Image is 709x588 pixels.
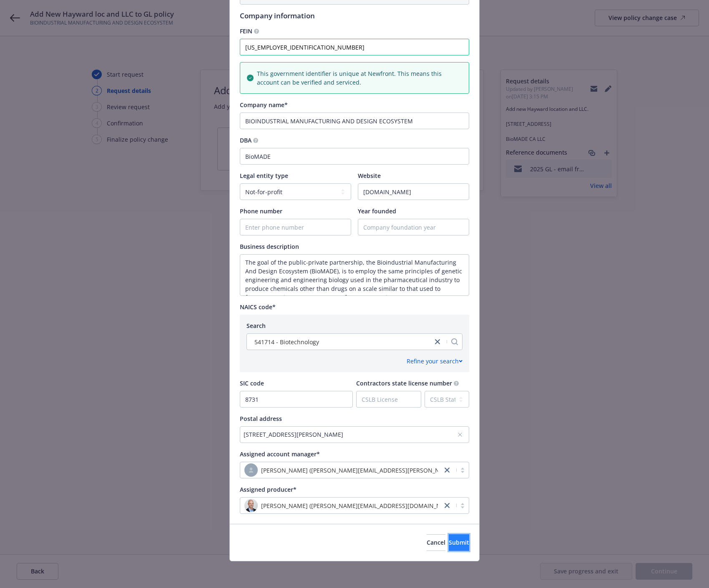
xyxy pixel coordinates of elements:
[244,499,438,512] span: photo[PERSON_NAME] ([PERSON_NAME][EMAIL_ADDRESS][DOMAIN_NAME])
[240,254,469,296] textarea: Enter business description
[240,485,297,493] span: Assigned producer*
[240,303,276,311] span: NAICS code*
[240,101,288,109] span: Company name*
[246,322,266,330] span: Search
[240,148,469,165] input: DBA
[449,534,469,551] button: Submit
[240,415,282,423] span: Postal address
[442,465,452,475] a: close
[358,172,381,180] span: Website
[442,500,452,510] a: close
[427,538,445,546] span: Cancel
[240,27,252,35] span: FEIN
[240,450,320,458] span: Assigned account manager*
[358,184,469,200] input: Enter URL
[261,501,457,510] span: [PERSON_NAME] ([PERSON_NAME][EMAIL_ADDRESS][DOMAIN_NAME])
[240,219,351,235] input: Enter phone number
[240,243,299,250] span: Business description
[240,207,282,215] span: Phone number
[261,466,504,475] span: [PERSON_NAME] ([PERSON_NAME][EMAIL_ADDRESS][PERSON_NAME][DOMAIN_NAME])
[244,430,457,439] div: [STREET_ADDRESS][PERSON_NAME]
[356,379,452,387] span: Contractors state license number
[257,69,462,87] span: This government identifier is unique at Newfront. This means this account can be verified and ser...
[358,219,469,235] input: Company foundation year
[240,136,251,144] span: DBA
[427,534,445,551] button: Cancel
[357,391,421,407] input: CSLB License
[240,11,469,20] h1: Company information
[240,379,264,387] span: SIC code
[449,538,469,546] span: Submit
[240,172,288,180] span: Legal entity type
[240,426,469,443] button: [STREET_ADDRESS][PERSON_NAME]
[407,357,463,365] div: Refine your search
[240,113,469,129] input: Company name
[240,39,469,55] input: Federal Employer Identification Number, XX-XXXXXXX
[254,338,319,346] span: 541714 - Biotechnology
[432,337,442,347] a: close
[244,463,438,477] span: [PERSON_NAME] ([PERSON_NAME][EMAIL_ADDRESS][PERSON_NAME][DOMAIN_NAME])
[251,338,428,346] span: 541714 - Biotechnology
[240,391,352,407] input: SIC Code
[244,499,258,512] img: photo
[358,207,396,215] span: Year founded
